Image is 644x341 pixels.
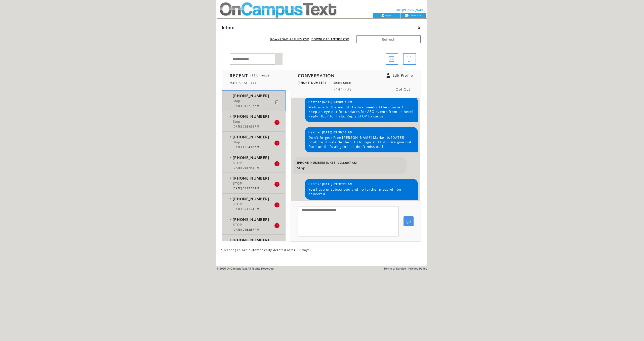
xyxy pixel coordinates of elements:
[274,202,279,207] div: 1
[385,14,392,17] a: logout
[233,202,242,206] span: STOP
[233,114,269,119] span: [PHONE_NUMBER]
[230,219,231,220] img: bulletFull.png
[233,187,259,190] span: [DATE] 05:17:56 PM
[233,166,259,169] span: [DATE] 06:17:45 PM
[274,182,279,187] div: 1
[221,248,311,252] span: * Messages are automatically deleted after 30 days.
[233,161,242,165] span: STOP
[230,116,231,117] img: bulletFull.png
[230,178,231,179] img: bulletFull.png
[233,228,259,231] span: [DATE] 04:52:57 PM
[230,157,231,158] img: bulletFull.png
[297,161,357,164] span: [PHONE_NUMBER] [DATE] 09:32:07 AM
[233,196,269,201] span: [PHONE_NUMBER]
[396,87,410,92] a: Opt Out
[408,267,427,270] a: Privacy Policy
[233,104,259,108] span: [DATE] 09:32:07 AM
[393,73,413,78] a: Edit Profile
[274,141,279,146] div: 1
[230,198,231,199] img: bulletFull.png
[311,37,349,41] a: DOWNLOAD ENTIRE CSV
[405,14,408,18] img: contact_us_icon.gif
[233,182,242,185] span: STOP
[233,237,269,242] span: [PHONE_NUMBER]
[388,54,394,65] img: archive.png
[274,120,279,125] div: 1
[406,54,412,65] img: bell.png
[308,100,353,104] span: Heather [DATE] 04:00:14 PM
[407,267,408,270] span: |
[230,239,231,241] img: bulletFull.png
[233,223,242,227] span: STOP
[297,166,403,170] span: Stop
[384,267,406,270] a: Terms of Service
[308,182,353,186] span: Heather [DATE] 09:32:28 AM
[230,136,231,138] img: bulletFull.png
[308,187,414,196] span: You have unsubscribed and no further msgs will be delivered.
[230,72,248,78] span: RECENT
[233,217,269,222] span: [PHONE_NUMBER]
[381,14,385,18] img: account_icon.gif
[233,141,240,144] span: Stop
[270,37,309,41] a: DOWNLOAD REPLIES CSV
[334,87,352,92] span: 71444-US
[274,161,279,166] div: 1
[308,131,353,134] span: Heather [DATE] 09:30:17 AM
[233,134,269,139] span: [PHONE_NUMBER]
[274,100,279,104] a: Click to delete these messgaes
[298,81,326,84] span: [PHONE_NUMBER]
[233,120,240,123] span: Stop
[233,176,269,181] span: [PHONE_NUMBER]
[275,53,283,65] input: Submit
[356,35,421,43] a: Refresh
[222,25,234,30] span: Inbox
[233,125,259,128] span: [DATE] 03:39:26 PM
[386,73,390,78] a: Click to edit user profile
[308,135,414,149] span: Don't forget: Free [PERSON_NAME] Market is [DATE]! Look for it outside the SUB lounge at 11:45. W...
[233,155,269,160] span: [PHONE_NUMBER]
[308,105,414,118] span: Welcome to the end of the first week of the quarter! Keep an eye out for updates for ASG events f...
[233,93,269,98] span: [PHONE_NUMBER]
[233,99,240,103] span: Stop
[394,9,425,12] span: Hello [PERSON_NAME]
[233,146,259,149] span: [DATE] 11:04:10 AM
[274,223,279,228] div: 1
[230,81,257,84] a: Mark All As Read
[230,95,231,96] img: bulletEmpty.png
[217,267,274,270] span: © 2025 OnCampusText All Rights Reserved
[251,74,269,77] span: (15 Unread)
[408,14,422,17] a: contact us
[334,81,351,84] span: Short Code
[298,72,335,78] span: CONVERSATION
[233,207,259,211] span: [DATE] 05:11:24 PM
